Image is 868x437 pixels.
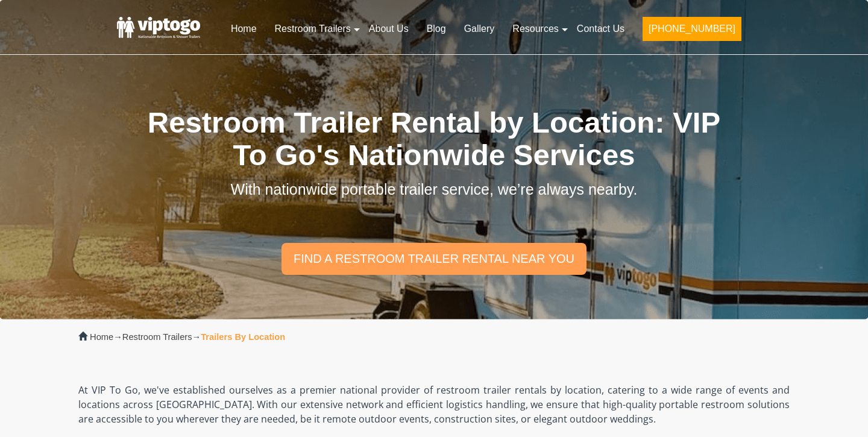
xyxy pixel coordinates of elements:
[78,383,790,426] p: At VIP To Go, we've established ourselves as a premier national provider of restroom trailer rent...
[222,16,266,42] a: Home
[360,16,418,42] a: About Us
[418,16,455,42] a: Blog
[455,16,504,42] a: Gallery
[503,16,567,42] a: Resources
[122,332,192,342] a: Restroom Trailers
[643,17,741,41] button: [PHONE_NUMBER]
[201,332,285,342] strong: Trailers By Location
[281,243,587,274] a: find a restroom trailer rental near you
[148,106,720,171] span: Restroom Trailer Rental by Location: VIP To Go's Nationwide Services
[231,181,638,198] span: With nationwide portable trailer service, we’re always nearby.
[820,389,868,437] button: Live Chat
[90,332,113,342] a: Home
[90,332,285,342] span: → →
[634,16,750,48] a: [PHONE_NUMBER]
[568,16,634,42] a: Contact Us
[266,16,360,42] a: Restroom Trailers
